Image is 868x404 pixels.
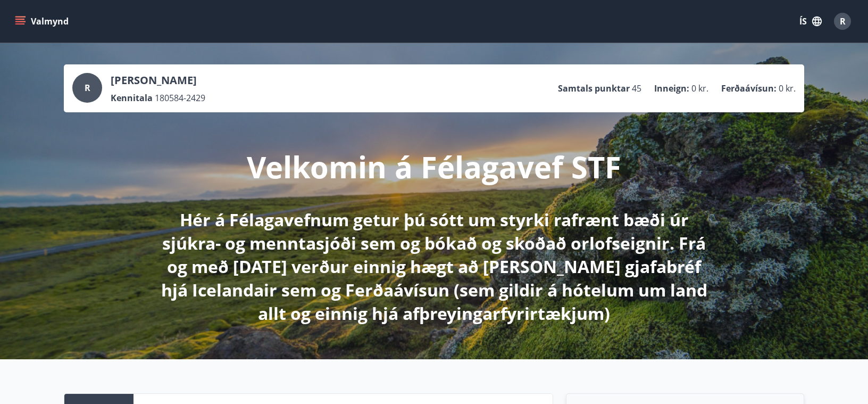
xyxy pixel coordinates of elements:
span: 0 kr. [691,83,708,94]
span: R [85,82,90,94]
p: Inneign : [654,83,689,94]
button: menu [13,12,73,31]
span: 45 [632,83,641,94]
p: Kennitala [111,92,153,104]
button: R [830,9,855,34]
button: ÍS [794,12,828,31]
p: Ferðaávísun : [721,83,777,94]
span: 180584-2429 [155,92,205,104]
span: 0 kr. [779,83,796,94]
span: R [840,15,846,27]
p: [PERSON_NAME] [111,73,205,88]
p: Velkomin á Félagavef STF [247,146,621,187]
p: Hér á Félagavefnum getur þú sótt um styrki rafrænt bæði úr sjúkra- og menntasjóði sem og bókað og... [153,208,715,325]
p: Samtals punktar [558,83,630,94]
